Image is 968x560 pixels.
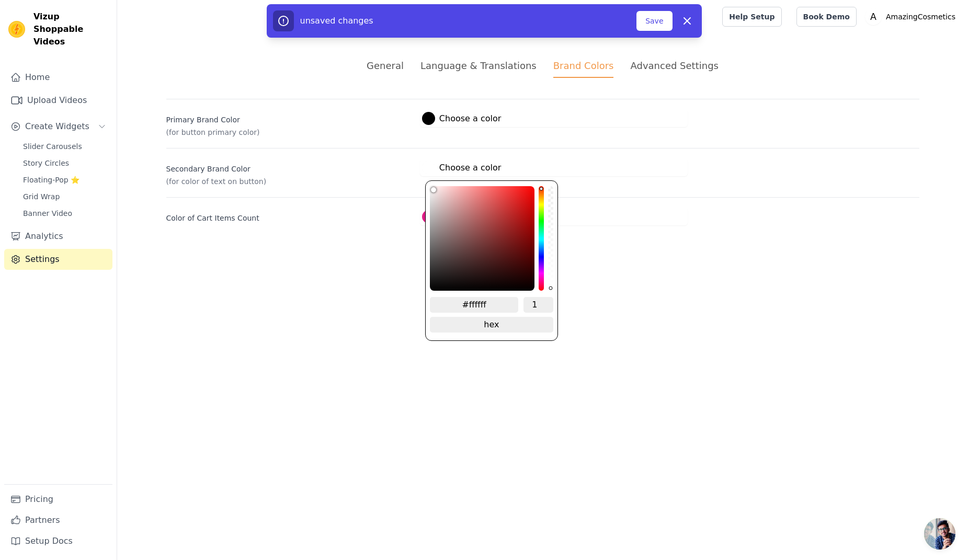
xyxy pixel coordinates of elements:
span: Create Widgets [25,120,89,133]
p: (for color of text on button) [166,176,412,187]
label: Secondary Brand Color [166,159,412,174]
label: Choose a color [422,161,501,174]
div: Open chat [924,518,955,550]
a: Pricing [4,489,112,510]
a: Upload Videos [4,90,112,111]
span: unsaved changes [300,16,373,26]
div: color picker [425,180,558,341]
label: Choose a color [422,210,501,223]
button: Create Widgets [4,116,112,137]
div: hue channel [539,186,544,291]
button: Choose a color color picker [420,159,503,176]
span: Grid Wrap [23,191,60,202]
div: brightness channel [431,187,436,290]
input: alpha channel [523,297,553,313]
span: Floating-Pop ⭐ [23,175,79,185]
label: Primary Brand Color [166,110,412,125]
button: Choose a color color picker [420,110,503,127]
a: Slider Carousels [17,139,112,154]
a: Home [4,67,112,88]
div: Brand Colors [553,59,614,78]
label: Choose a color [422,112,501,125]
input: hex color [430,297,519,313]
p: (for button primary color) [166,127,412,138]
span: Slider Carousels [23,141,82,152]
a: Grid Wrap [17,189,112,204]
button: Choose a color color picker [420,208,503,225]
a: Settings [4,249,112,270]
a: Setup Docs [4,531,112,552]
div: saturation channel [431,187,533,192]
span: Story Circles [23,158,69,168]
div: Advanced Settings [630,59,718,73]
a: Banner Video [17,206,112,221]
div: General [367,59,404,73]
label: Color of Cart Items Count [166,209,412,223]
a: Analytics [4,226,112,247]
div: Language & Translations [420,59,537,73]
a: Story Circles [17,156,112,170]
span: Banner Video [23,208,72,219]
button: Save [636,11,672,31]
a: Partners [4,510,112,531]
a: Floating-Pop ⭐ [17,173,112,187]
div: alpha channel [548,186,553,291]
